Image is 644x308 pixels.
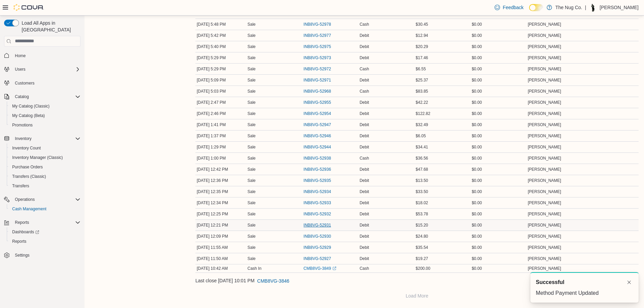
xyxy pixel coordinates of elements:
[360,22,369,27] span: Cash
[536,289,633,297] div: Method Payment Updated
[195,210,246,218] div: [DATE] 12:25 PM
[304,154,338,162] button: INB8VG-52938
[470,31,526,40] div: $0.00
[195,274,639,288] div: Last close [DATE] 10:01 PM
[7,111,83,120] button: My Catalog (Beta)
[304,87,338,95] button: INB8VG-52968
[416,211,428,217] span: $53.78
[416,33,428,38] span: $12.94
[7,143,83,153] button: Inventory Count
[1,134,83,143] button: Inventory
[416,234,428,239] span: $24.80
[247,89,256,94] p: Sale
[528,245,561,250] span: [PERSON_NAME]
[9,121,35,129] a: Promotions
[528,111,561,116] span: [PERSON_NAME]
[195,76,246,84] div: [DATE] 5:09 PM
[528,22,561,27] span: [PERSON_NAME]
[360,144,369,150] span: Debit
[528,77,561,83] span: [PERSON_NAME]
[304,199,338,207] button: INB8VG-52933
[528,200,561,206] span: [PERSON_NAME]
[195,154,246,162] div: [DATE] 1:00 PM
[536,278,633,286] div: Notification
[12,195,80,204] span: Operations
[360,189,369,194] span: Debit
[15,94,29,99] span: Catalog
[528,55,561,61] span: [PERSON_NAME]
[12,229,39,235] span: Dashboards
[195,43,246,51] div: [DATE] 5:40 PM
[528,33,561,38] span: [PERSON_NAME]
[12,195,38,204] button: Operations
[9,144,80,152] span: Inventory Count
[536,278,564,286] span: Successful
[195,31,246,40] div: [DATE] 5:42 PM
[470,188,526,196] div: $0.00
[492,1,526,14] a: Feedback
[1,78,83,88] button: Customers
[304,55,331,61] span: INB8VG-52973
[304,256,331,261] span: INB8VG-52927
[9,102,80,110] span: My Catalog (Classic)
[528,122,561,127] span: [PERSON_NAME]
[470,98,526,106] div: $0.00
[304,143,338,151] button: INB8VG-52944
[470,121,526,129] div: $0.00
[470,232,526,240] div: $0.00
[247,111,256,116] p: Sale
[247,189,256,194] p: Sale
[195,65,246,73] div: [DATE] 5:29 PM
[9,182,32,190] a: Transfers
[12,65,28,73] button: Users
[360,133,369,139] span: Debit
[470,221,526,229] div: $0.00
[304,232,338,240] button: INB8VG-52930
[247,66,256,72] p: Sale
[416,200,428,206] span: $18.02
[195,87,246,95] div: [DATE] 5:03 PM
[12,122,33,128] span: Promotions
[247,22,256,27] p: Sale
[470,165,526,173] div: $0.00
[9,172,80,181] span: Transfers (Classic)
[304,211,331,217] span: INB8VG-52932
[15,220,29,225] span: Reports
[7,162,83,172] button: Purchase Orders
[247,55,256,61] p: Sale
[195,143,246,151] div: [DATE] 1:29 PM
[247,211,256,217] p: Sale
[360,89,369,94] span: Cash
[7,153,83,162] button: Inventory Manager (Classic)
[470,132,526,140] div: $0.00
[7,120,83,130] button: Promotions
[1,51,83,61] button: Home
[12,145,41,151] span: Inventory Count
[12,251,80,259] span: Settings
[12,79,37,87] a: Customers
[9,102,52,110] a: My Catalog (Classic)
[304,132,338,140] button: INB8VG-52946
[304,33,331,38] span: INB8VG-52977
[1,250,83,260] button: Settings
[304,111,331,116] span: INB8VG-52954
[304,189,331,194] span: INB8VG-52934
[9,163,80,171] span: Purchase Orders
[9,205,49,213] a: Cash Management
[15,253,29,258] span: Settings
[195,98,246,106] div: [DATE] 2:47 PM
[247,122,256,127] p: Sale
[247,133,256,139] p: Sale
[15,67,25,72] span: Users
[9,121,80,129] span: Promotions
[304,234,331,239] span: INB8VG-52930
[247,156,256,161] p: Sale
[625,278,633,286] button: Dismiss toast
[195,110,246,118] div: [DATE] 2:46 PM
[7,237,83,246] button: Reports
[470,143,526,151] div: $0.00
[12,135,34,143] button: Inventory
[416,144,428,150] span: $34.41
[195,188,246,196] div: [DATE] 12:35 PM
[304,243,338,252] button: INB8VG-52929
